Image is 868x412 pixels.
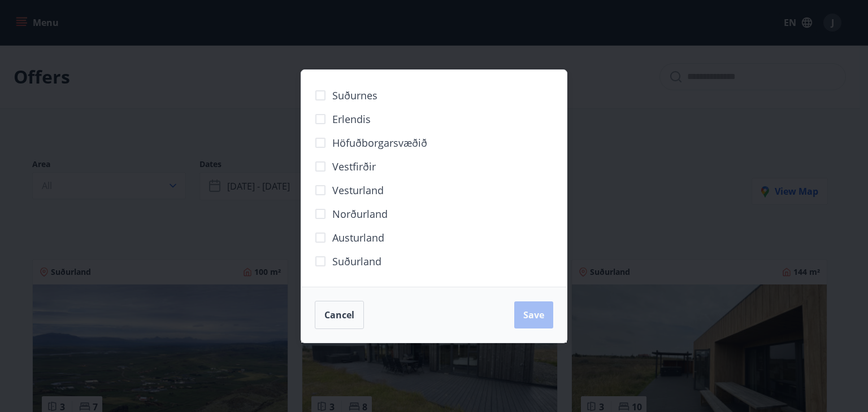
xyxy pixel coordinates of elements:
[332,159,376,174] span: Vestfirðir
[332,254,381,269] span: Suðurland
[332,88,377,103] span: Suðurnes
[332,230,384,245] span: Austurland
[332,207,388,221] span: Norðurland
[324,309,354,321] span: Cancel
[332,183,384,198] span: Vesturland
[332,112,371,126] span: Erlendis
[332,135,427,150] span: Höfuðborgarsvæðið
[315,301,364,329] button: Cancel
